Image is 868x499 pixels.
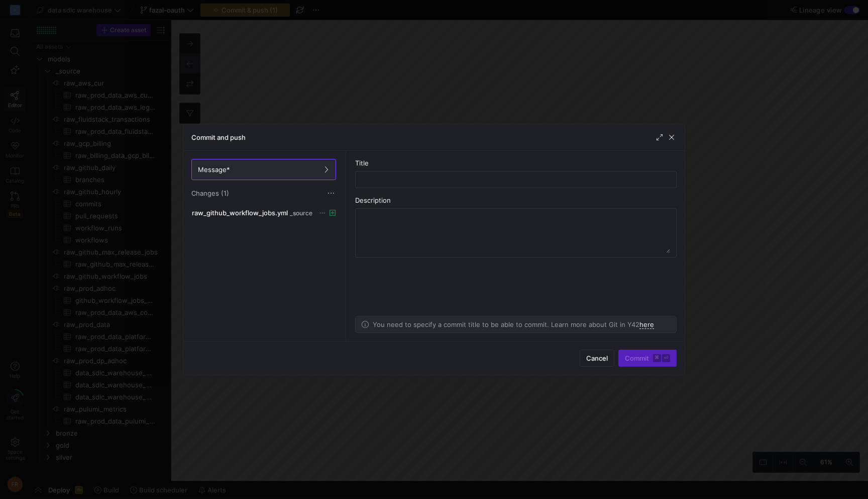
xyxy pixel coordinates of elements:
p: You need to specify a commit title to be able to commit. Learn more about Git in Y42 [373,320,654,328]
h3: Commit and push [191,133,246,141]
div: Description [355,196,677,204]
span: Cancel [586,354,608,362]
span: Changes (1) [191,189,229,197]
button: Message* [191,159,336,180]
span: Title [355,159,369,167]
button: raw_github_workflow_jobs.yml_source [189,206,338,219]
button: Cancel [580,350,614,367]
span: raw_github_workflow_jobs.yml [192,209,288,217]
span: Message* [198,165,230,174]
span: _source [290,210,312,217]
a: here [639,320,654,329]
